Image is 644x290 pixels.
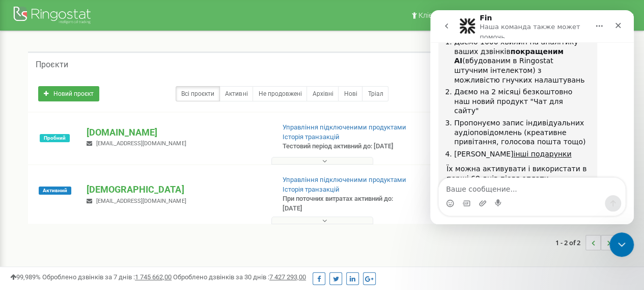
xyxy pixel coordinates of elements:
[13,4,94,28] img: Ringostat Logo
[306,86,339,101] a: Архівні
[96,198,186,204] span: [EMAIL_ADDRESS][DOMAIN_NAME]
[38,86,99,101] a: Новий проєкт
[87,126,266,139] p: [DOMAIN_NAME]
[253,86,307,101] a: Не продовжені
[176,86,220,101] a: Всі проєкти
[283,186,340,193] a: Історія транзакцій
[96,140,186,147] span: [EMAIL_ADDRESS][DOMAIN_NAME]
[283,133,340,141] a: Історія транзакцій
[283,194,413,213] p: При поточних витратах активний до: [DATE]
[87,183,266,196] p: [DEMOGRAPHIC_DATA]
[39,187,71,195] span: Активний
[173,273,306,281] span: Оброблено дзвінків за 30 днів :
[283,176,406,183] a: Управління підключеними продуктами
[362,86,388,101] a: Тріал
[283,123,406,131] a: Управління підключеними продуктами
[555,235,585,250] span: 1 - 2 of 2
[338,86,362,101] a: Нові
[135,273,172,281] u: 1 745 662,00
[42,273,172,281] span: Оброблено дзвінків за 7 днів :
[609,232,634,257] iframe: Intercom live chat
[418,11,444,19] span: Клієнти
[269,273,306,281] u: 7 427 293,00
[283,142,413,151] p: Тестовий період активний до: [DATE]
[430,10,634,224] iframe: Intercom live chat
[10,273,41,281] span: 99,989%
[219,86,253,101] a: Активні
[40,134,70,142] span: Пробний
[36,60,68,69] h5: Проєкти
[555,225,616,260] nav: ...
